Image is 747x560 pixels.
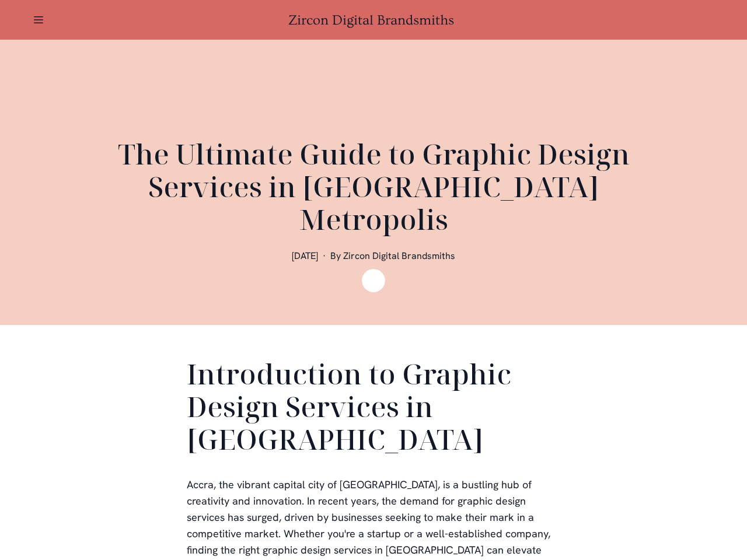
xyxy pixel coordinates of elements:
[323,250,326,262] span: ·
[292,250,318,262] span: [DATE]
[362,269,385,292] img: Zircon Digital Brandsmiths
[288,12,459,28] a: Zircon Digital Brandsmiths
[187,358,560,460] h2: Introduction to Graphic Design Services in [GEOGRAPHIC_DATA]
[93,138,654,236] h1: The Ultimate Guide to Graphic Design Services in [GEOGRAPHIC_DATA] Metropolis
[330,250,455,262] span: By Zircon Digital Brandsmiths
